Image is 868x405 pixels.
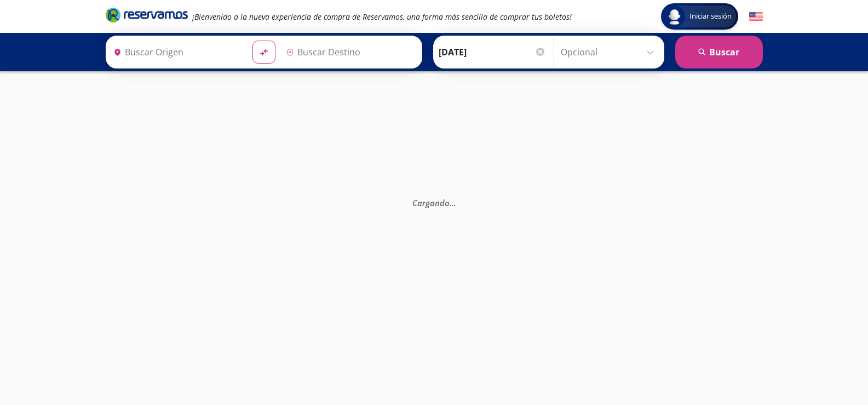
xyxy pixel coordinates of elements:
[109,38,244,66] input: Buscar Origen
[675,36,763,69] button: Buscar
[450,197,452,208] span: .
[281,38,416,66] input: Buscar Destino
[439,38,546,66] input: Elegir Fecha
[454,197,456,208] span: .
[561,38,659,66] input: Opcional
[106,7,188,23] i: Brand Logo
[106,7,188,26] a: Brand Logo
[412,197,456,208] em: Cargando
[685,11,736,22] span: Iniciar sesión
[192,12,572,22] em: ¡Bienvenido a la nueva experiencia de compra de Reservamos, una forma más sencilla de comprar tus...
[749,10,763,24] button: English
[452,197,454,208] span: .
